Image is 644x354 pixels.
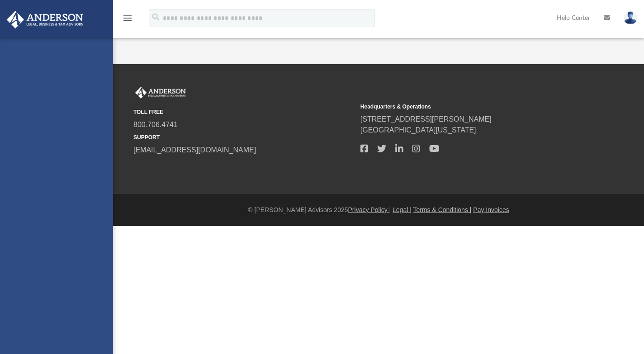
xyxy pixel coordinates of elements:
[473,206,509,213] a: Pay Invoices
[360,126,476,134] a: [GEOGRAPHIC_DATA][US_STATE]
[393,206,412,213] a: Legal |
[133,87,188,99] img: Anderson Advisors Platinum Portal
[113,205,644,215] div: © [PERSON_NAME] Advisors 2025
[624,11,637,24] img: User Pic
[122,13,133,24] i: menu
[133,108,354,116] small: TOLL FREE
[133,133,354,142] small: SUPPORT
[360,115,492,123] a: [STREET_ADDRESS][PERSON_NAME]
[4,11,86,28] img: Anderson Advisors Platinum Portal
[122,17,133,24] a: menu
[413,206,472,213] a: Terms & Conditions |
[348,206,391,213] a: Privacy Policy |
[360,103,581,111] small: Headquarters & Operations
[133,146,256,154] a: [EMAIL_ADDRESS][DOMAIN_NAME]
[151,12,161,22] i: search
[133,121,178,128] a: 800.706.4741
